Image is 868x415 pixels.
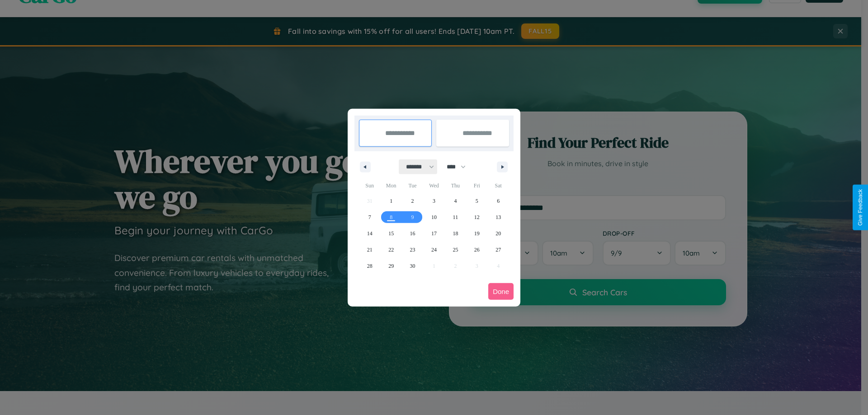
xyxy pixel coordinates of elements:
[495,225,501,242] span: 20
[359,242,380,258] button: 21
[495,209,501,225] span: 13
[410,258,415,274] span: 30
[431,225,437,242] span: 17
[411,193,414,209] span: 2
[388,258,394,274] span: 29
[411,209,414,225] span: 9
[402,193,423,209] button: 2
[453,242,458,258] span: 25
[380,178,401,193] span: Mon
[453,209,458,225] span: 11
[367,242,373,258] span: 21
[380,209,401,225] button: 8
[367,225,373,242] span: 14
[474,242,480,258] span: 26
[857,189,863,226] div: Give Feedback
[359,258,380,274] button: 28
[474,225,480,242] span: 19
[380,193,401,209] button: 1
[423,225,444,242] button: 17
[466,209,487,225] button: 12
[359,225,380,242] button: 14
[466,242,487,258] button: 26
[497,193,500,209] span: 6
[402,209,423,225] button: 9
[423,193,444,209] button: 3
[423,242,444,258] button: 24
[388,242,394,258] span: 22
[488,225,509,242] button: 20
[368,209,371,225] span: 7
[423,178,444,193] span: Wed
[466,193,487,209] button: 5
[431,242,437,258] span: 24
[423,209,444,225] button: 10
[388,225,394,242] span: 15
[445,193,466,209] button: 4
[359,178,380,193] span: Sun
[402,242,423,258] button: 23
[495,242,501,258] span: 27
[453,225,458,242] span: 18
[433,193,435,209] span: 3
[402,225,423,242] button: 16
[488,283,514,300] button: Done
[454,193,457,209] span: 4
[410,225,415,242] span: 16
[466,178,487,193] span: Fri
[488,209,509,225] button: 13
[390,193,392,209] span: 1
[380,225,401,242] button: 15
[466,225,487,242] button: 19
[445,242,466,258] button: 25
[488,178,509,193] span: Sat
[445,178,466,193] span: Thu
[445,209,466,225] button: 11
[402,258,423,274] button: 30
[402,178,423,193] span: Tue
[359,209,380,225] button: 7
[410,242,415,258] span: 23
[488,242,509,258] button: 27
[488,193,509,209] button: 6
[476,193,478,209] span: 5
[445,225,466,242] button: 18
[367,258,373,274] span: 28
[431,209,437,225] span: 10
[474,209,480,225] span: 12
[390,209,392,225] span: 8
[380,242,401,258] button: 22
[380,258,401,274] button: 29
